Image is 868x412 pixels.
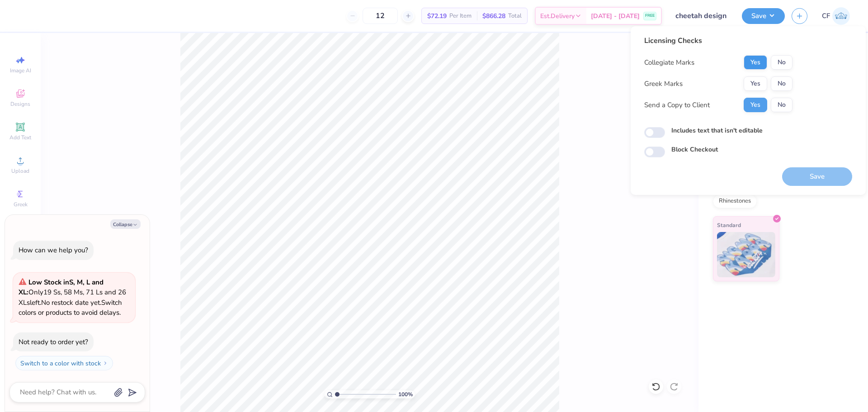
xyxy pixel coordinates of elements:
button: Switch to a color with stock [15,356,113,370]
button: No [771,76,793,91]
button: Save [742,8,785,24]
span: $72.19 [427,11,447,21]
div: Not ready to order yet? [19,337,88,346]
div: Greek Marks [644,79,683,89]
button: No [771,55,793,70]
span: Add Text [9,134,31,141]
label: Includes text that isn't editable [671,126,763,135]
a: CF [822,7,850,25]
span: Designs [10,100,30,108]
span: Greek [14,201,28,208]
button: Collapse [110,219,141,229]
div: Licensing Checks [644,35,793,46]
span: Image AI [10,67,31,74]
img: Standard [717,232,775,277]
button: Yes [744,76,767,91]
input: – – [363,8,398,24]
span: $866.28 [482,11,505,21]
img: Cholo Fernandez [832,7,850,25]
span: Only 19 Ss, 58 Ms, 71 Ls and 26 XLs left. Switch colors or products to avoid delays. [19,278,126,317]
input: Untitled Design [669,7,735,25]
strong: Low Stock in S, M, L and XL : [19,278,104,297]
span: FREE [645,13,655,19]
div: Rhinestones [713,194,757,208]
div: Send a Copy to Client [644,100,710,110]
img: Switch to a color with stock [103,360,108,366]
button: Yes [744,98,767,112]
div: Collegiate Marks [644,57,694,68]
span: CF [822,11,830,21]
span: [DATE] - [DATE] [591,11,640,21]
label: Block Checkout [671,145,718,154]
span: Standard [717,220,741,230]
button: Yes [744,55,767,70]
button: No [771,98,793,112]
div: How can we help you? [19,246,88,255]
span: Est. Delivery [540,11,575,21]
span: No restock date yet. [41,298,101,307]
span: Per Item [449,11,472,21]
span: 100 % [398,390,413,398]
span: Total [508,11,522,21]
span: Upload [11,167,29,175]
